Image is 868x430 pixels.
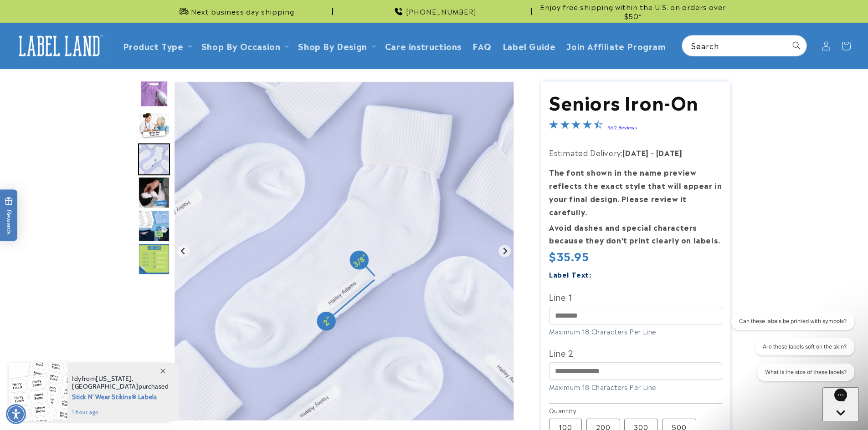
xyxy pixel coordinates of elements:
span: Next business day shipping [191,7,294,16]
strong: [DATE] [622,147,649,158]
a: FAQ [467,35,497,56]
a: Label Land [10,28,108,63]
span: from , purchased [72,375,169,390]
h1: Seniors Iron-On [549,90,722,113]
p: Estimated Delivery: [549,146,722,159]
div: Accessibility Menu [6,404,26,424]
label: Line 1 [549,289,722,304]
span: Shop By Occasion [201,40,281,51]
a: Label Guide [497,35,561,56]
strong: Avoid dashes and special characters because they don’t print clearly on labels. [549,222,720,246]
div: Go to slide 2 [138,110,170,142]
div: Go to slide 3 [138,143,170,175]
strong: [DATE] [656,147,683,158]
span: [US_STATE] [96,374,132,383]
div: Go to slide 4 [138,177,170,208]
summary: Shop By Design [293,35,379,56]
span: [GEOGRAPHIC_DATA] [72,382,139,390]
a: Care instructions [380,35,467,56]
div: Go to slide 6 [138,243,170,275]
strong: The font shown in the name preview reflects the exact style that will appear in your final design... [549,167,722,217]
legend: Quantity [549,406,577,415]
div: Go to slide 1 [138,77,170,109]
a: 562 Reviews - open in a new tab [607,124,637,130]
summary: Shop By Occasion [196,35,293,56]
span: Idy [72,374,82,383]
div: Go to slide 5 [138,210,170,242]
button: Search [786,35,806,56]
img: Iron on name label being ironed to shirt [138,79,170,107]
div: Maximum 18 Characters Per Line [549,382,722,392]
span: 4.4-star overall rating [549,121,603,132]
iframe: Gorgias live chat messenger [822,387,859,421]
iframe: Gorgias live chat conversation starters [725,313,859,389]
span: $35.95 [549,248,589,264]
label: Line 2 [549,345,722,360]
span: Stick N' Wear Stikins® Labels [72,390,169,402]
span: Rewards [5,197,13,234]
a: Product Type [123,40,184,52]
span: Care instructions [385,40,462,51]
span: 1 hour ago [72,408,169,416]
a: Join Affiliate Program [561,35,671,56]
span: Label Guide [503,40,556,51]
a: Shop By Design [298,40,367,52]
strong: - [651,147,654,158]
span: FAQ [473,40,492,51]
div: Maximum 18 Characters Per Line [549,327,722,336]
span: Enjoy free shipping within the U.S. on orders over $50* [535,2,730,20]
span: [PHONE_NUMBER] [406,7,477,16]
span: Join Affiliate Program [566,40,666,51]
button: Next slide [498,245,511,257]
summary: Product Type [118,35,196,56]
button: Previous slide [177,245,190,257]
label: Label Text: [549,269,591,279]
img: Label Land [14,32,105,60]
